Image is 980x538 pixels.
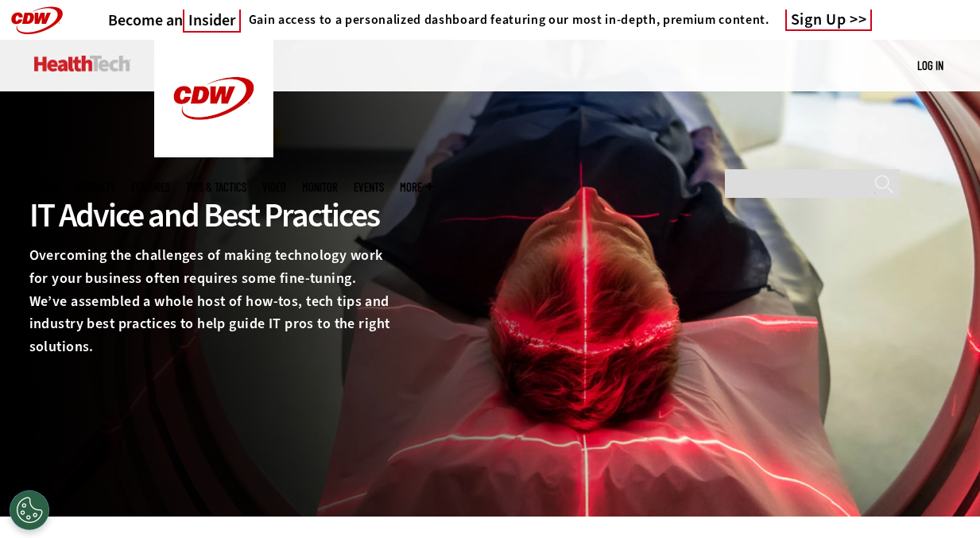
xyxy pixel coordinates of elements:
[131,181,170,193] a: Features
[183,10,241,33] span: Insider
[241,12,769,28] a: Gain access to a personalized dashboard featuring our most in-depth, premium content.
[10,490,49,530] button: Open Preferences
[354,181,384,193] a: Events
[74,181,115,193] span: Specialty
[29,194,398,237] div: IT Advice and Best Practices
[29,244,398,358] p: Overcoming the challenges of making technology work for your business often requires some fine-tu...
[29,181,58,193] span: Topics
[249,12,769,28] h4: Gain access to a personalized dashboard featuring our most in-depth, premium content.
[400,181,433,193] span: More
[154,145,273,161] a: CDW
[186,181,246,193] a: Tips & Tactics
[262,181,286,193] a: Video
[108,10,241,30] a: Become anInsider
[917,58,943,72] a: Log in
[302,181,338,193] a: MonITor
[108,10,241,30] h3: Become an
[34,56,130,72] img: Home
[154,40,273,157] img: Home
[10,490,49,530] div: Cookies Settings
[785,10,873,31] a: Sign Up
[917,57,943,74] div: User menu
